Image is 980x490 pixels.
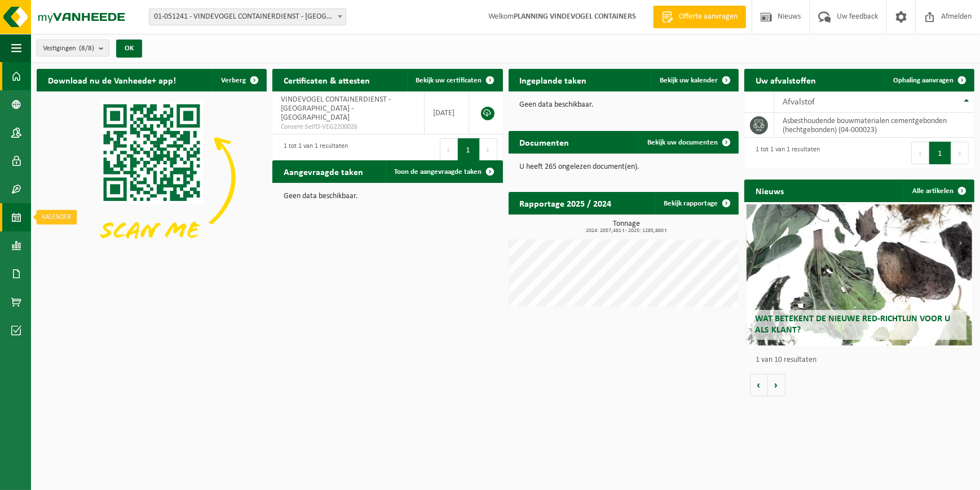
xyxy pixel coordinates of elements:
a: Bekijk uw certificaten [407,69,502,91]
span: 2024: 2057,481 t - 2025: 1285,860 t [514,228,739,234]
h2: Documenten [509,131,581,153]
button: Previous [911,142,929,164]
a: Ophaling aanvragen [884,69,973,91]
count: (8/8) [79,45,94,52]
strong: PLANNING VINDEVOGEL CONTAINERS [514,12,636,21]
a: Offerte aanvragen [653,6,746,28]
button: Vestigingen(8/8) [37,40,109,56]
p: Geen data beschikbaar. [520,101,727,109]
span: Bekijk uw documenten [647,139,718,146]
h2: Uw afvalstoffen [744,69,827,91]
h2: Nieuws [744,180,795,202]
button: Next [480,138,497,161]
h2: Certificaten & attesten [272,69,381,91]
h2: Download nu de Vanheede+ app! [37,69,187,91]
span: Toon de aangevraagde taken [395,168,482,176]
button: Verberg [212,69,266,91]
button: OK [116,40,142,58]
div: 1 tot 1 van 1 resultaten [278,137,348,162]
td: asbesthoudende bouwmaterialen cementgebonden (hechtgebonden) (04-000023) [774,113,974,138]
a: Bekijk rapportage [655,192,738,215]
button: 1 [458,138,480,161]
span: 01-051241 - VINDEVOGEL CONTAINERDIENST - OUDENAARDE - OUDENAARDE [149,8,346,25]
button: Volgende [768,374,785,396]
button: Next [951,142,969,164]
span: Vestigingen [43,40,94,57]
span: Bekijk uw certificaten [416,77,482,84]
h2: Ingeplande taken [509,69,598,91]
h2: Rapportage 2025 / 2024 [509,192,623,214]
a: Bekijk uw documenten [638,131,738,154]
button: 1 [929,142,951,164]
a: Wat betekent de nieuwe RED-richtlijn voor u als klant? [747,204,972,345]
p: 1 van 10 resultaten [756,356,969,364]
span: Verberg [221,77,246,84]
a: Toon de aangevraagde taken [386,160,502,183]
h2: Aangevraagde taken [272,160,374,182]
img: Download de VHEPlus App [37,91,267,264]
p: U heeft 265 ongelezen document(en). [520,163,727,171]
a: Alle artikelen [903,180,973,202]
span: Consent-SelfD-VEG2200026 [281,123,415,132]
span: VINDEVOGEL CONTAINERDIENST - [GEOGRAPHIC_DATA] - [GEOGRAPHIC_DATA] [281,95,391,122]
button: Previous [440,138,458,161]
span: Afvalstof [783,98,815,107]
span: Offerte aanvragen [676,11,740,23]
p: Geen data beschikbaar. [284,193,491,200]
button: Vorige [750,374,768,396]
span: Wat betekent de nieuwe RED-richtlijn voor u als klant? [755,314,950,334]
span: Bekijk uw kalender [660,77,718,84]
div: 1 tot 1 van 1 resultaten [750,141,820,165]
h3: Tonnage [514,220,739,234]
span: 01-051241 - VINDEVOGEL CONTAINERDIENST - OUDENAARDE - OUDENAARDE [149,9,346,25]
td: [DATE] [425,91,470,134]
a: Bekijk uw kalender [651,69,738,91]
span: Ophaling aanvragen [893,77,953,84]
